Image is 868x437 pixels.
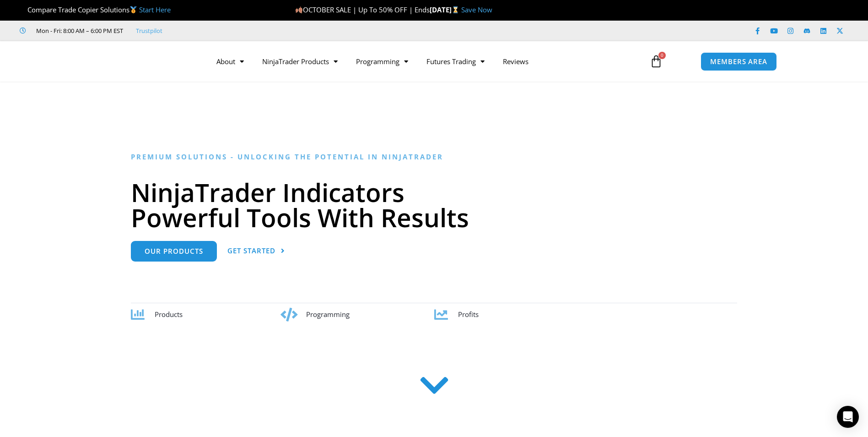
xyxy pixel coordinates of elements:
a: Our Products [131,241,217,262]
strong: [DATE] [430,5,461,14]
span: Products [155,310,183,319]
nav: Menu [207,51,639,72]
span: Programming [306,310,350,319]
img: LogoAI | Affordable Indicators – NinjaTrader [91,45,189,78]
span: 0 [658,52,666,59]
span: Mon - Fri: 8:00 AM – 6:00 PM EST [34,25,123,36]
div: Open Intercom Messenger [837,406,859,428]
span: MEMBERS AREA [710,58,767,65]
a: Futures Trading [417,51,494,72]
img: 🍂 [296,6,302,13]
span: Compare Trade Copier Solutions [20,5,171,14]
a: Start Here [139,5,171,14]
span: Get Started [227,247,275,254]
img: 🥇 [130,6,137,13]
a: 0 [636,48,676,75]
h1: NinjaTrader Indicators Powerful Tools With Results [131,180,737,230]
a: About [207,51,253,72]
a: Reviews [494,51,538,72]
span: Profits [458,310,479,319]
a: Save Now [461,5,492,14]
img: ⌛ [452,6,459,13]
h6: Premium Solutions - Unlocking the Potential in NinjaTrader [131,153,737,161]
a: Get Started [227,241,285,262]
a: MEMBERS AREA [701,52,777,71]
img: 🏆 [20,6,27,13]
span: OCTOBER SALE | Up To 50% OFF | Ends [295,5,430,14]
a: Trustpilot [136,25,162,36]
a: NinjaTrader Products [253,51,347,72]
span: Our Products [145,248,203,255]
a: Programming [347,51,417,72]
